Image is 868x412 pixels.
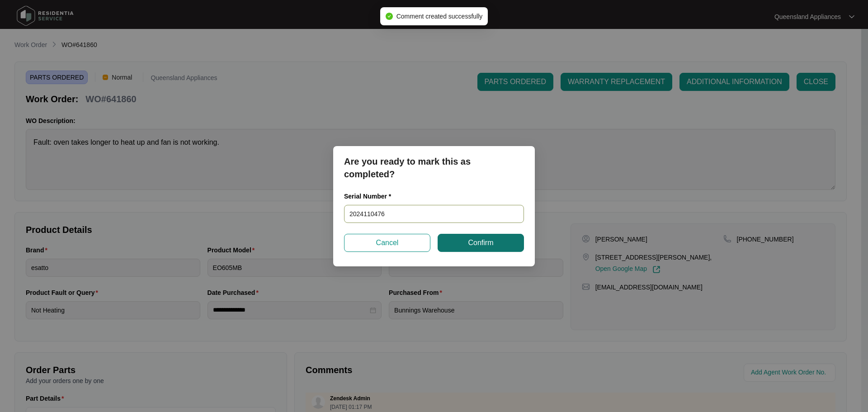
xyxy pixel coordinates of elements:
[344,168,524,180] p: completed?
[438,234,524,252] button: Confirm
[386,13,393,20] span: check-circle
[396,13,483,20] span: Comment created successfully
[344,155,524,168] p: Are you ready to mark this as
[376,237,399,248] span: Cancel
[344,192,398,201] label: Serial Number *
[344,234,430,252] button: Cancel
[468,237,493,248] span: Confirm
